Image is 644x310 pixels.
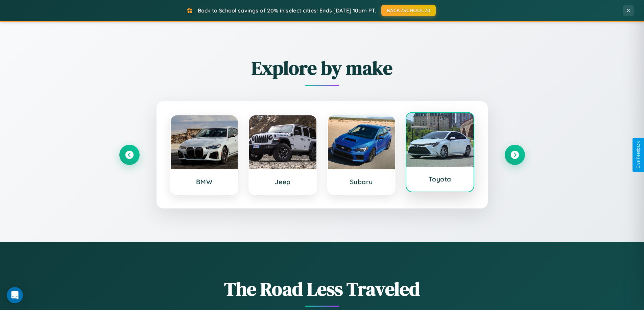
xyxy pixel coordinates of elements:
h3: Toyota [413,175,467,183]
h2: Explore by make [119,55,525,81]
div: Open Intercom Messenger [7,287,23,303]
h3: Subaru [335,178,388,186]
button: BACK2SCHOOL20 [381,5,436,16]
h3: Jeep [256,178,310,186]
h3: BMW [177,178,231,186]
span: Back to School savings of 20% in select cities! Ends [DATE] 10am PT. [198,7,376,14]
h1: The Road Less Traveled [119,276,525,302]
div: Give Feedback [636,141,641,169]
